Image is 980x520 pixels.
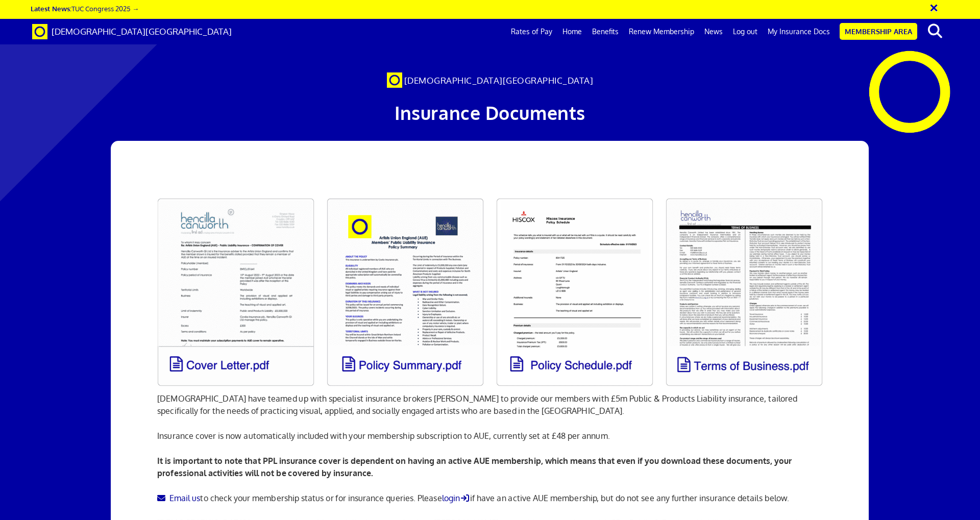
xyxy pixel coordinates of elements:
[157,456,792,478] b: It is important to note that PPL insurance cover is dependent on having an active AUE membership,...
[157,493,200,503] a: Email us
[840,23,917,40] a: Membership Area
[587,19,624,44] a: Benefits
[31,4,71,13] strong: Latest News:
[919,20,950,42] button: search
[157,492,823,504] p: to check your membership status or for insurance queries. Please if have an active AUE membership...
[52,26,232,37] span: [DEMOGRAPHIC_DATA][GEOGRAPHIC_DATA]
[557,19,587,44] a: Home
[442,493,471,503] a: login
[157,430,823,442] p: Insurance cover is now automatically included with your membership subscription to AUE, currently...
[404,75,594,86] span: [DEMOGRAPHIC_DATA][GEOGRAPHIC_DATA]
[24,19,239,44] a: Brand [DEMOGRAPHIC_DATA][GEOGRAPHIC_DATA]
[699,19,728,44] a: News
[31,4,139,13] a: Latest News:TUC Congress 2025 →
[395,101,585,124] span: Insurance Documents
[624,19,699,44] a: Renew Membership
[728,19,763,44] a: Log out
[506,19,557,44] a: Rates of Pay
[763,19,835,44] a: My Insurance Docs
[157,392,823,417] p: [DEMOGRAPHIC_DATA] have teamed up with specialist insurance brokers [PERSON_NAME] to provide our ...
